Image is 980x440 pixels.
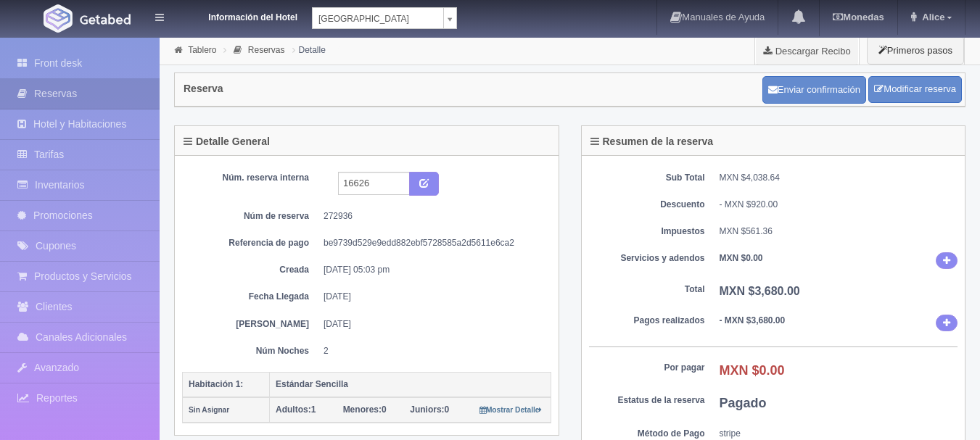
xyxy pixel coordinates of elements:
small: Sin Asignar [189,406,229,414]
strong: Menores: [343,404,382,415]
a: Reservas [248,45,285,55]
img: Getabed [44,4,73,33]
dt: Total [589,283,705,296]
span: 0 [343,404,387,415]
dd: stripe [720,428,958,440]
dt: Núm de reserva [193,210,309,223]
dt: Estatus de la reserva [589,394,705,407]
a: Descargar Recibo [755,36,859,65]
b: Monedas [833,12,884,22]
b: Pagado [720,396,767,410]
dd: [DATE] 05:03 pm [324,264,540,276]
dd: MXN $4,038.64 [720,172,958,184]
div: - MXN $920.00 [720,199,958,211]
strong: Juniors: [410,404,444,415]
dt: Núm. reserva interna [193,172,309,184]
h4: Resumen de la reserva [590,136,714,147]
dd: 2 [324,345,540,357]
dt: Núm Noches [193,345,309,357]
dd: [DATE] [324,318,540,331]
span: [GEOGRAPHIC_DATA] [318,8,437,30]
b: MXN $0.00 [720,363,785,378]
dt: Fecha Llegada [193,291,309,303]
span: 0 [410,404,449,415]
b: MXN $0.00 [720,253,763,263]
dt: Servicios y adendos [589,252,705,265]
dd: MXN $561.36 [720,225,958,238]
b: Habitación 1: [189,379,243,389]
dt: Pagos realizados [589,315,705,327]
dd: be9739d529e9edd882ebf5728585a2d5611e6ca2 [324,237,540,249]
img: Getabed [80,14,131,25]
dt: Información del Hotel [181,7,297,24]
span: 1 [276,404,316,415]
dt: Creada [193,264,309,276]
button: Primeros pasos [867,36,964,65]
dt: Sub Total [589,172,705,184]
span: Alice [918,12,944,22]
strong: Adultos: [276,404,311,415]
b: - MXN $3,680.00 [720,315,786,325]
dd: 272936 [324,210,540,223]
th: Estándar Sencilla [270,372,551,397]
a: [GEOGRAPHIC_DATA] [312,7,457,29]
dt: Por pagar [589,362,705,374]
button: Enviar confirmación [762,76,866,104]
dt: Referencia de pago [193,237,309,249]
dt: Impuestos [589,225,705,238]
h4: Reserva [184,83,223,94]
a: Modificar reserva [868,76,962,103]
b: MXN $3,680.00 [720,285,800,297]
dt: [PERSON_NAME] [193,318,309,331]
dd: [DATE] [324,291,540,303]
small: Mostrar Detalle [479,406,543,414]
dt: Método de Pago [589,428,705,440]
dt: Descuento [589,199,705,211]
a: Mostrar Detalle [479,404,543,415]
a: Tablero [188,45,216,55]
li: Detalle [289,43,329,57]
h4: Detalle General [184,136,270,147]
